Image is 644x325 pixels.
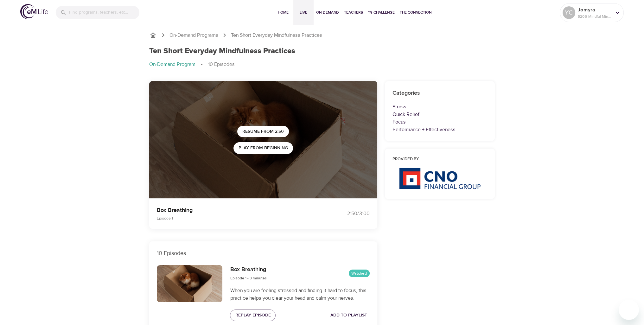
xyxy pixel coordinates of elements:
[20,4,48,19] img: logo
[149,61,195,68] p: On-Demand Program
[316,9,339,16] span: On-Demand
[230,276,266,281] span: Episode 1 - 3 minutes
[157,215,315,221] p: Episode 1
[392,111,488,118] p: Quick Relief
[392,89,488,98] h6: Categories
[208,61,235,68] p: 10 Episodes
[400,9,431,16] span: The Connection
[328,309,370,321] button: Add to Playlist
[392,118,488,126] p: Focus
[157,249,370,258] p: 10 Episodes
[399,168,481,189] img: CNO%20logo.png
[330,311,367,319] span: Add to Playlist
[230,287,369,302] p: When you are feeling stressed and finding it hard to focus, this practice helps you clear your he...
[235,311,271,319] span: Replay Episode
[276,9,291,16] span: Home
[344,9,363,16] span: Teachers
[578,14,611,19] p: 5206 Mindful Minutes
[392,126,488,133] p: Performance + Effectiveness
[237,126,289,137] button: Resume from 2:50
[157,206,315,214] p: Box Breathing
[242,128,284,136] span: Resume from 2:50
[392,103,488,111] p: Stress
[230,309,276,321] button: Replay Episode
[169,32,218,39] a: On-Demand Programs
[149,31,495,39] nav: breadcrumb
[619,300,639,320] iframe: Button to launch messaging window
[239,144,288,152] span: Play from beginning
[231,32,322,39] p: Ten Short Everyday Mindfulness Practices
[368,9,395,16] span: 1% Challenge
[149,61,495,68] nav: breadcrumb
[392,156,488,163] h6: Provided by
[578,6,611,14] p: Jomyra
[149,47,295,56] h1: Ten Short Everyday Mindfulness Practices
[349,271,370,277] span: Watched
[69,6,139,19] input: Find programs, teachers, etc...
[233,142,293,154] button: Play from beginning
[296,9,311,16] span: Live
[322,210,370,217] div: 2:50 / 3:00
[230,265,266,274] h6: Box Breathing
[563,6,575,19] div: YC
